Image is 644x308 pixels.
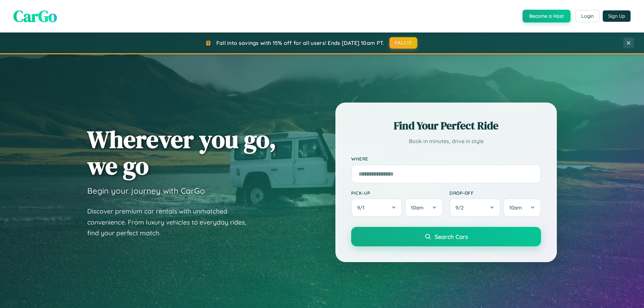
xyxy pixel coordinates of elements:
[603,10,631,22] button: Sign Up
[435,233,468,240] span: Search Cars
[576,10,599,22] button: Login
[87,206,255,239] p: Discover premium car rentals with unmatched convenience. From luxury vehicles to everyday rides, ...
[389,37,418,49] button: FALL15
[357,204,368,211] span: 9 / 1
[523,10,571,22] button: Become a Host
[216,40,384,46] span: Fall into savings with 15% off for all users! Ends [DATE] 10am PT.
[449,190,541,196] label: Drop-off
[351,190,443,196] label: Pick-up
[87,186,205,196] h3: Begin your journey with CarGo
[351,227,541,246] button: Search Cars
[351,136,541,146] p: Book in minutes, drive in style
[411,204,424,211] span: 10am
[13,5,57,27] span: CarGo
[351,118,541,133] h2: Find Your Perfect Ride
[503,198,541,217] button: 10am
[509,204,522,211] span: 10am
[455,204,467,211] span: 9 / 2
[351,198,402,217] button: 9/1
[449,198,500,217] button: 9/2
[405,198,443,217] button: 10am
[87,126,276,179] h1: Wherever you go, we go
[351,156,541,162] label: Where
